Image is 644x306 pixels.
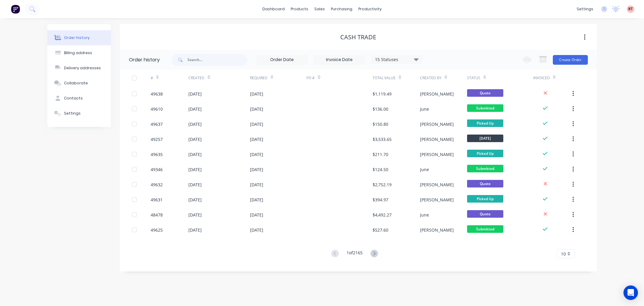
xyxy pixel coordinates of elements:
[64,50,92,56] div: Billing address
[250,75,268,81] div: Required
[47,91,111,106] button: Contacts
[151,227,163,233] div: 49625
[188,136,202,142] div: [DATE]
[259,5,288,14] a: dashboard
[188,212,202,218] div: [DATE]
[64,35,90,41] div: Order history
[250,227,263,233] div: [DATE]
[553,55,588,65] button: Create Order
[250,151,263,158] div: [DATE]
[257,55,307,64] input: Order Date
[467,104,503,112] span: Submitted
[340,34,376,41] div: Cash Trade
[151,212,163,218] div: 48478
[467,70,533,86] div: Status
[420,181,454,188] div: [PERSON_NAME]
[420,197,454,203] div: [PERSON_NAME]
[151,181,163,188] div: 49632
[151,136,163,142] div: 49257
[373,166,388,173] div: $124.50
[188,106,202,112] div: [DATE]
[250,70,307,86] div: Required
[373,197,388,203] div: $394.97
[188,227,202,233] div: [DATE]
[574,5,596,14] div: settings
[347,249,363,258] div: 1 of 2165
[467,225,503,233] span: Submitted
[420,91,454,97] div: [PERSON_NAME]
[151,91,163,97] div: 49638
[188,91,202,97] div: [DATE]
[467,195,503,203] span: Picked Up
[250,197,263,203] div: [DATE]
[47,30,111,45] button: Order history
[467,165,503,172] span: Submitted
[373,227,388,233] div: $527.60
[151,70,188,86] div: #
[373,151,388,158] div: $211.70
[355,5,385,14] div: productivity
[151,75,153,81] div: #
[467,135,503,142] span: [DATE]
[47,45,111,60] button: Billing address
[420,136,454,142] div: [PERSON_NAME]
[373,91,392,97] div: $1,119.49
[250,121,263,127] div: [DATE]
[151,197,163,203] div: 49631
[250,106,263,112] div: [DATE]
[420,106,429,112] div: June
[467,180,503,187] span: Quote
[373,121,388,127] div: $150.80
[306,70,373,86] div: PO #
[311,5,328,14] div: sales
[420,166,429,173] div: June
[373,106,388,112] div: $136.00
[623,285,638,300] div: Open Intercom Messenger
[64,111,81,116] div: Settings
[188,197,202,203] div: [DATE]
[467,119,503,127] span: Picked Up
[373,136,392,142] div: $3,533.65
[371,56,422,63] div: 15 Statuses
[188,75,204,81] div: Created
[420,212,429,218] div: June
[129,56,160,63] div: Order history
[467,210,503,218] span: Quote
[64,65,101,71] div: Delivery addresses
[467,89,503,97] span: Quote
[188,70,250,86] div: Created
[151,151,163,158] div: 49635
[151,121,163,127] div: 49637
[250,136,263,142] div: [DATE]
[373,75,396,81] div: Total Value
[188,151,202,158] div: [DATE]
[64,80,88,86] div: Collaborate
[420,151,454,158] div: [PERSON_NAME]
[420,70,467,86] div: Created By
[250,91,263,97] div: [DATE]
[628,6,633,12] span: RT
[420,75,441,81] div: Created By
[188,181,202,188] div: [DATE]
[250,212,263,218] div: [DATE]
[250,181,263,188] div: [DATE]
[328,5,355,14] div: purchasing
[533,75,550,81] div: Invoiced
[188,166,202,173] div: [DATE]
[187,54,247,66] input: Search...
[467,150,503,157] span: Picked Up
[288,5,311,14] div: products
[306,75,315,81] div: PO #
[561,251,566,257] span: 10
[151,106,163,112] div: 49610
[467,75,480,81] div: Status
[188,121,202,127] div: [DATE]
[420,227,454,233] div: [PERSON_NAME]
[47,76,111,91] button: Collaborate
[47,60,111,76] button: Delivery addresses
[420,121,454,127] div: [PERSON_NAME]
[151,166,163,173] div: 49346
[373,181,392,188] div: $2,752.19
[373,70,420,86] div: Total Value
[533,70,571,86] div: Invoiced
